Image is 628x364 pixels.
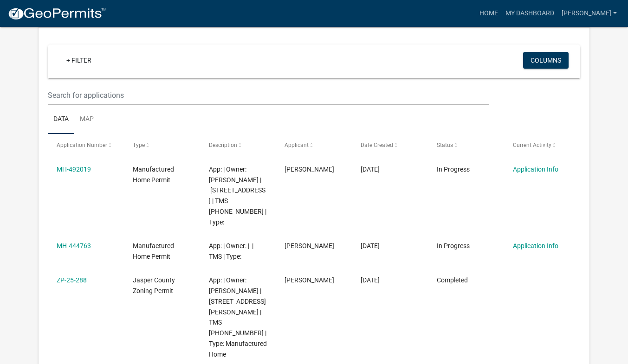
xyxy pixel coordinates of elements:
[209,142,237,148] span: Description
[57,166,91,173] a: MH-492019
[209,276,267,358] span: App: | Owner: MITCHELL CAROLYN | 122 STINEY FUNERAL HOME RD | TMS 029-47-02-014 | Type: Manufactu...
[476,5,502,22] a: Home
[504,134,580,156] datatable-header-cell: Current Activity
[276,134,352,156] datatable-header-cell: Applicant
[361,142,393,148] span: Date Created
[361,166,380,173] span: 10/13/2025
[133,142,145,148] span: Type
[437,242,470,249] span: In Progress
[513,242,558,249] a: Application Info
[502,5,558,22] a: My Dashboard
[285,276,334,284] span: CAROLYN
[133,242,174,260] span: Manufactured Home Permit
[209,166,266,226] span: App: | Owner: HEYWARD SAMMY | 122 STINEY FUNERAL HOME RD | TMS 029-47-02-010 | Type:
[57,242,91,249] a: MH-444763
[428,134,504,156] datatable-header-cell: Status
[513,142,551,148] span: Current Activity
[352,134,428,156] datatable-header-cell: Date Created
[361,276,380,284] span: 07/02/2025
[285,166,334,173] span: CAROLYN
[57,276,87,284] a: ZP-25-288
[361,242,380,249] span: 07/02/2025
[133,166,174,184] span: Manufactured Home Permit
[74,105,99,134] a: Map
[523,52,569,69] button: Columns
[48,134,124,156] datatable-header-cell: Application Number
[437,166,470,173] span: In Progress
[558,5,621,22] a: [PERSON_NAME]
[133,276,175,294] span: Jasper County Zoning Permit
[285,142,309,148] span: Applicant
[124,134,200,156] datatable-header-cell: Type
[48,105,74,134] a: Data
[513,166,558,173] a: Application Info
[48,86,489,105] input: Search for applications
[437,142,453,148] span: Status
[437,276,468,284] span: Completed
[59,52,99,69] a: + Filter
[285,242,334,249] span: CAROLYN
[200,134,276,156] datatable-header-cell: Description
[57,142,107,148] span: Application Number
[209,242,253,260] span: App: | Owner: | | TMS | Type:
